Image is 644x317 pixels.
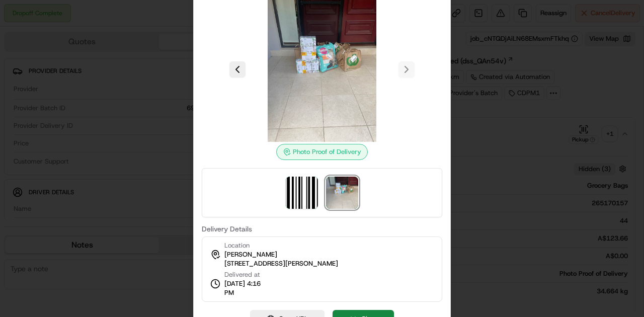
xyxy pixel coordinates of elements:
label: Delivery Details [202,225,442,232]
span: Delivered at [224,270,271,279]
img: photo_proof_of_delivery image [326,177,358,209]
img: barcode_scan_on_pickup image [286,177,318,209]
span: [DATE] 4:16 PM [224,279,271,297]
span: Location [224,241,250,250]
div: Photo Proof of Delivery [276,144,368,160]
span: [STREET_ADDRESS][PERSON_NAME] [224,259,338,268]
span: [PERSON_NAME] [224,250,277,259]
